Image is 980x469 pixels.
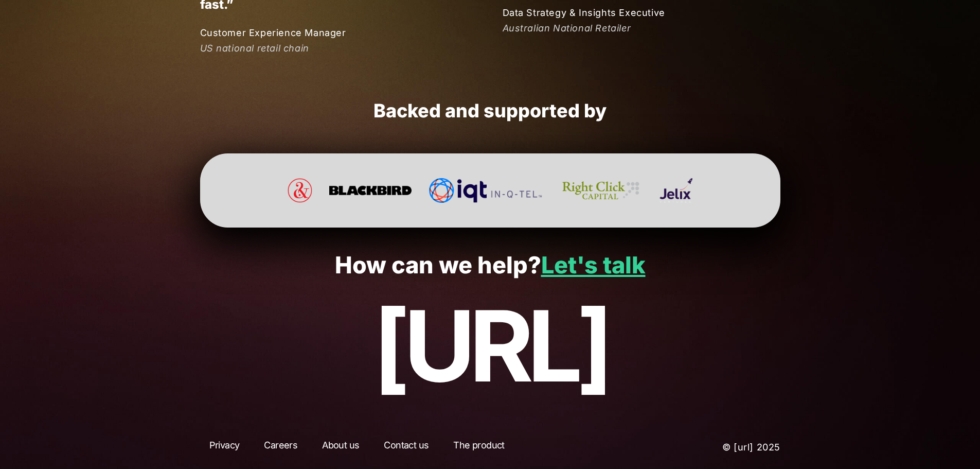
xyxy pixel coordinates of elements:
[200,43,309,54] em: US national retail chain
[559,178,643,203] img: Right Click Capital Website
[444,438,513,457] a: The product
[503,23,631,33] em: Australian National Retailer
[288,178,312,203] img: Pan Effect Website
[541,251,646,279] a: Let's talk
[313,438,368,457] a: About us
[31,252,949,279] p: How can we help?
[329,178,412,203] img: Blackbird Ventures Website
[375,438,438,457] a: Contact us
[31,291,949,401] p: [URL]
[200,25,478,40] p: Customer Experience Manager
[200,438,249,457] a: Privacy
[503,5,781,20] p: Data Strategy & Insights Executive
[255,438,307,457] a: Careers
[635,438,781,457] p: © [URL] 2025
[660,178,692,203] img: Jelix Ventures Website
[429,178,542,203] img: In-Q-Tel (IQT)
[200,99,780,123] h2: Backed and supported by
